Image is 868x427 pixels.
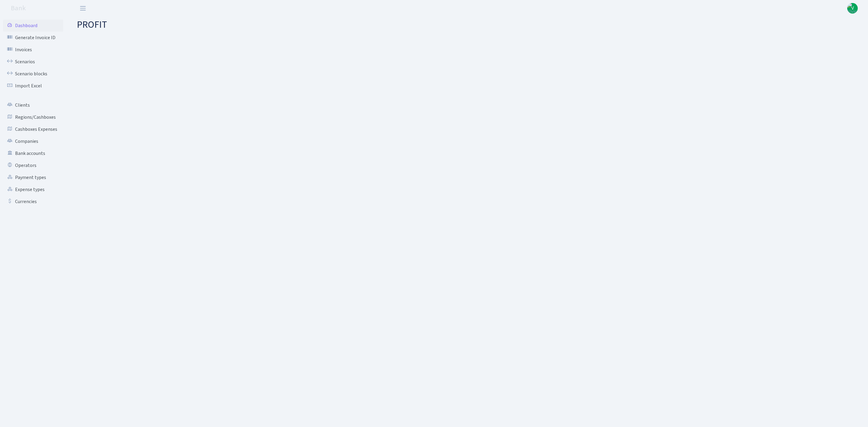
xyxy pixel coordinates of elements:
[3,135,63,147] a: Companies
[3,123,63,135] a: Cashboxes Expenses
[3,56,63,68] a: Scenarios
[3,99,63,111] a: Clients
[3,147,63,159] a: Bank accounts
[3,32,63,44] a: Generate Invoice ID
[847,3,858,14] img: Vivio
[3,44,63,56] a: Invoices
[3,20,63,32] a: Dashboard
[75,3,90,13] button: Toggle navigation
[3,68,63,80] a: Scenario blocks
[847,3,858,14] a: V
[3,80,63,92] a: Import Excel
[3,171,63,184] a: Payment types
[3,184,63,196] a: Expense types
[3,111,63,123] a: Regions/Cashboxes
[3,196,63,208] a: Currencies
[3,159,63,171] a: Operators
[77,18,107,32] span: PROFIT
